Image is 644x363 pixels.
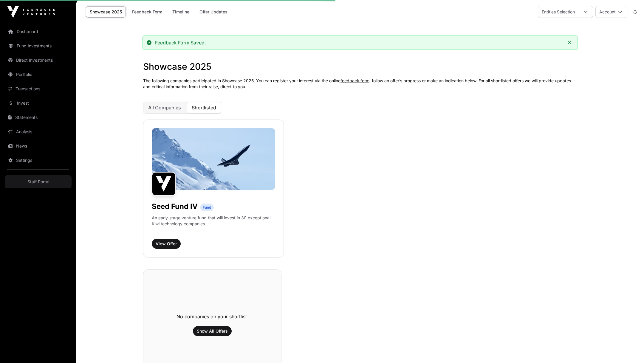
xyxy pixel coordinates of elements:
[7,6,55,18] img: Icehouse Ventures Logo
[203,205,211,210] span: Fund
[156,241,177,247] span: View Offer
[152,215,275,227] p: An early-stage venture fund that will invest in 30 exceptional Kiwi technology companies.
[143,61,577,72] h1: Showcase 2025
[86,6,126,18] a: Showcase 2025
[196,6,231,18] a: Offer Updates
[187,102,221,114] button: Shortlisted
[152,202,198,211] h1: Seed Fund IV
[5,139,72,153] a: News
[177,313,248,320] h2: No companies on your shortlist.
[595,6,627,18] button: Account
[5,154,72,167] a: Settings
[5,25,72,38] a: Dashboard
[197,328,228,334] span: Show All Offers
[148,105,181,111] span: All Companies
[128,6,166,18] a: Feedback Form
[538,6,578,18] div: Entities Selection
[5,97,72,110] a: Invest
[192,105,216,111] span: Shortlisted
[565,38,574,47] button: Close
[5,39,72,52] a: Fund Investments
[152,172,176,196] img: Seed Fund IV
[168,6,193,18] a: Timeline
[5,125,72,138] a: Analysis
[155,40,206,46] div: Feedback Form Saved.
[5,54,72,67] a: Direct Investments
[5,68,72,81] a: Portfolio
[143,78,577,90] p: The following companies participated in Showcase 2025. You can register your interest via the onl...
[5,175,72,188] a: Staff Portal
[614,334,644,363] iframe: Chat Widget
[143,102,186,114] button: All Companies
[152,128,275,190] img: image-1600x800-%2810%29.jpg
[340,78,369,83] a: feedback form
[193,326,232,336] button: Show All Offers
[5,111,72,124] a: Statements
[5,82,72,95] a: Transactions
[152,239,181,249] button: View Offer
